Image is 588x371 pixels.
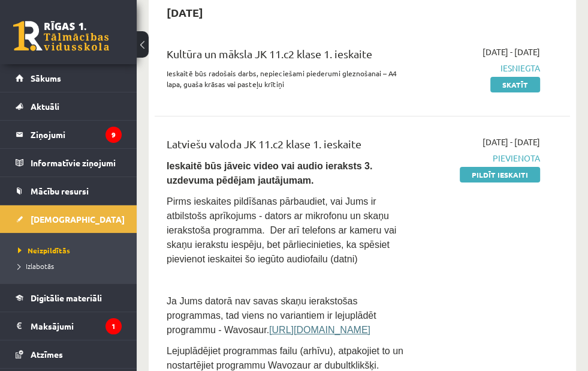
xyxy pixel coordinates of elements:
[16,149,122,176] a: Informatīvie ziņojumi
[167,46,409,68] div: Kultūra un māksla JK 11.c2 klase 1. ieskaite
[18,246,70,255] span: Neizpildītās
[16,64,122,92] a: Sākums
[483,46,540,58] span: [DATE] - [DATE]
[16,92,122,120] a: Aktuāli
[31,185,89,196] span: Mācību resursi
[31,214,125,225] span: [DEMOGRAPHIC_DATA]
[167,296,376,335] span: Ja Jums datorā nav savas skaņu ierakstošas programmas, tad viens no variantiem ir lejuplādēt prog...
[167,196,396,264] span: Pirms ieskaites pildīšanas pārbaudiet, vai Jums ir atbilstošs aprīkojums - dators ar mikrofonu un...
[16,284,122,312] a: Digitālie materiāli
[31,121,122,148] legend: Ziņojumi
[105,318,122,334] i: 1
[16,177,122,205] a: Mācību resursi
[16,205,122,233] a: [DEMOGRAPHIC_DATA]
[18,245,125,256] a: Neizpildītās
[31,101,59,112] span: Aktuāli
[167,136,409,158] div: Latviešu valoda JK 11.c2 klase 1. ieskaite
[167,68,409,89] p: Ieskaitē būs radošais darbs, nepieciešami piederumi gleznošanai – A4 lapa, guaša krāsas vai paste...
[31,292,102,303] span: Digitālie materiāli
[18,261,125,271] a: Izlabotās
[427,152,540,164] span: Pievienota
[269,325,370,335] a: [URL][DOMAIN_NAME]
[16,312,122,340] a: Maksājumi1
[460,167,540,182] a: Pildīt ieskaiti
[105,127,122,143] i: 9
[490,77,540,92] a: Skatīt
[16,340,122,368] a: Atzīmes
[483,136,540,148] span: [DATE] - [DATE]
[31,149,122,176] legend: Informatīvie ziņojumi
[427,62,540,74] span: Iesniegta
[167,161,372,185] span: Ieskaitē būs jāveic video vai audio ieraksts 3. uzdevuma pēdējam jautājumam.
[31,73,61,83] span: Sākums
[31,349,63,360] span: Atzīmes
[16,121,122,148] a: Ziņojumi9
[18,261,54,271] span: Izlabotās
[13,21,109,51] a: Rīgas 1. Tālmācības vidusskola
[31,312,122,340] legend: Maksājumi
